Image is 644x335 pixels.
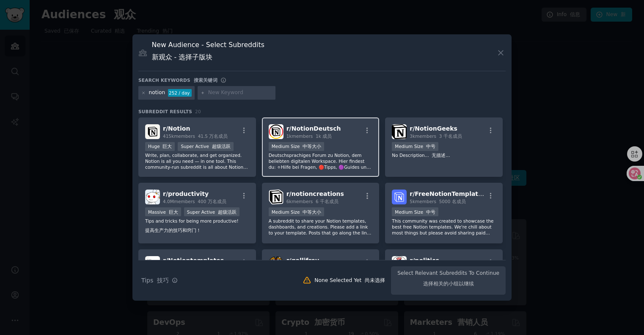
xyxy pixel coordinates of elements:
[410,125,457,132] span: r/ NotionGeeks
[169,209,178,215] font: 巨大
[439,199,466,204] font: 5000 名成员
[269,256,283,271] img: gallifrey
[392,142,438,151] div: Medium Size
[269,207,325,216] div: Medium Size
[410,190,486,197] span: r/ FreeNotionTemplates
[392,218,496,236] p: This community was created to showcase the best free Notion templates. We're chill about most thi...
[152,40,264,65] h3: New Audience - Select Subreddits
[168,89,192,97] div: 252 / day
[269,124,283,139] img: NotionDeutsch
[149,89,165,97] div: notion
[316,199,339,204] font: 6 千名成员
[163,134,228,139] span: 415k members
[145,228,201,233] font: 提高生产力的技巧和窍门！
[269,142,325,151] div: Medium Size
[303,209,321,215] font: 中等大小
[194,78,217,83] font: 搜索关键词
[286,134,332,139] span: 1k members
[138,109,192,114] span: Subreddit Results
[145,190,160,204] img: productivity
[432,153,450,158] font: 无描述...
[141,276,169,285] span: Tips
[410,257,439,264] span: r/ politics
[152,53,213,61] font: 新观众 - 选择子版块
[269,152,373,170] p: Deutschsprachiges Forum zu Notion, dem beliebten digitalen Workspace. Hier findest du: ⚪Hilfe bei...
[208,89,272,97] input: New Keyword
[439,134,462,139] font: 3 千名成员
[269,218,373,236] p: A subreddit to share your Notion templates, dashboards, and creations. Please add a link to your ...
[392,256,407,271] img: politics
[286,257,319,264] span: r/ gallifrey
[426,209,435,215] font: 中号
[195,109,201,114] span: 20
[286,199,339,204] span: 6k members
[138,273,181,288] button: Tips 技巧
[145,207,181,216] div: Massive
[286,125,341,132] span: r/ NotionDeutsch
[392,190,407,204] img: FreeNotionTemplates
[163,199,226,204] span: 4.0M members
[212,144,231,149] font: 超级活跃
[157,277,169,284] font: 技巧
[218,209,237,215] font: 超级活跃
[163,125,190,132] span: r/ Notion
[145,124,160,139] img: Notion
[145,256,160,271] img: Notiontemplates
[269,190,283,204] img: notioncreations
[365,277,385,283] font: 尚未选择
[410,199,465,204] span: 5k members
[162,144,172,149] font: 巨大
[286,190,344,197] span: r/ notioncreations
[392,152,496,158] p: No Description...
[163,190,209,197] span: r/ productivity
[163,257,224,264] span: r/ Notiontemplates
[198,199,226,204] font: 400 万名成员
[303,144,321,149] font: 中等大小
[138,77,217,83] h3: Search keywords
[392,124,407,139] img: NotionGeeks
[145,218,249,237] p: Tips and tricks for being more productive!
[316,134,332,139] font: 1k 成员
[145,152,249,170] p: Write, plan, collaborate, and get organized. Notion is all you need — in one tool. This community...
[314,277,385,285] div: None Selected Yet
[198,134,228,139] font: 41.5 万名成员
[145,142,175,151] div: Huge
[178,142,233,151] div: Super Active
[392,207,438,216] div: Medium Size
[184,207,239,216] div: Super Active
[426,144,435,149] font: 中号
[410,134,462,139] span: 3k members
